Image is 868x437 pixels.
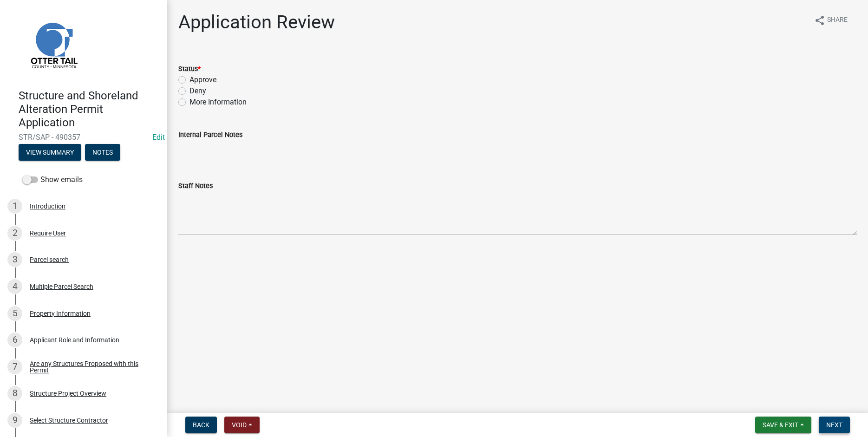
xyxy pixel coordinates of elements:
[30,203,65,209] div: Introduction
[189,85,206,97] label: Deny
[7,306,22,321] div: 5
[7,359,22,374] div: 7
[30,230,66,236] div: Require User
[178,132,242,138] label: Internal Parcel Notes
[814,15,825,26] i: share
[224,417,260,433] button: Void
[30,256,69,263] div: Parcel search
[19,89,160,129] h4: Structure and Shoreland Alteration Permit Application
[30,417,108,424] div: Select Structure Contractor
[7,199,22,214] div: 1
[30,283,93,290] div: Multiple Parcel Search
[7,279,22,294] div: 4
[19,144,81,161] button: View Summary
[7,333,22,347] div: 6
[7,386,22,401] div: 8
[85,150,120,157] wm-modal-confirm: Notes
[193,421,209,429] span: Back
[178,183,213,189] label: Staff Notes
[7,413,22,428] div: 9
[185,417,217,433] button: Back
[232,421,247,429] span: Void
[19,150,81,157] wm-modal-confirm: Summary
[755,417,811,433] button: Save & Exit
[763,421,798,429] span: Save & Exit
[19,10,88,79] img: Otter Tail County, Minnesota
[152,133,165,142] a: Edit
[152,133,165,142] wm-modal-confirm: Edit Application Number
[807,11,855,29] button: shareShare
[30,390,106,397] div: Structure Project Overview
[178,66,201,72] label: Status
[30,337,119,343] div: Applicant Role and Information
[22,174,83,185] label: Show emails
[85,144,120,161] button: Notes
[189,97,247,108] label: More Information
[826,421,842,429] span: Next
[30,360,152,373] div: Are any Structures Proposed with this Permit
[827,15,848,26] span: Share
[7,226,22,241] div: 2
[30,310,91,317] div: Property Information
[819,417,850,433] button: Next
[178,11,335,33] h1: Application Review
[189,74,216,85] label: Approve
[19,133,149,142] span: STR/SAP - 490357
[7,252,22,267] div: 3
